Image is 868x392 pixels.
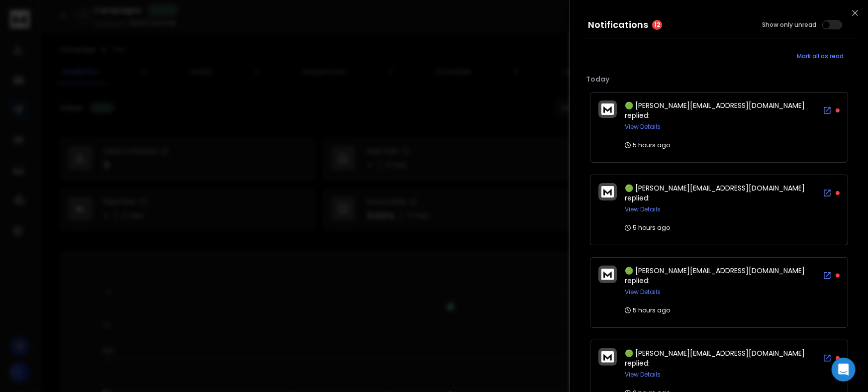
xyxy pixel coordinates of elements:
[625,266,805,286] span: 🟢 [PERSON_NAME][EMAIL_ADDRESS][DOMAIN_NAME] replied:
[601,351,614,363] img: logo
[625,141,670,149] p: 5 hours ago
[797,52,844,60] span: Mark all as read
[625,224,670,232] p: 5 hours ago
[625,371,661,379] button: View Details
[625,123,661,131] button: View Details
[601,186,614,197] img: logo
[625,348,805,368] span: 🟢 [PERSON_NAME][EMAIL_ADDRESS][DOMAIN_NAME] replied:
[832,358,856,382] div: Open Intercom Messenger
[625,183,805,203] span: 🟢 [PERSON_NAME][EMAIL_ADDRESS][DOMAIN_NAME] replied:
[625,205,661,213] button: View Details
[601,103,614,115] img: logo
[762,21,816,29] label: Show only unread
[625,306,670,314] p: 5 hours ago
[586,74,852,84] p: Today
[601,269,614,280] img: logo
[588,18,648,32] h3: Notifications
[652,20,662,30] span: 12
[625,100,805,120] span: 🟢 [PERSON_NAME][EMAIL_ADDRESS][DOMAIN_NAME] replied:
[625,288,661,296] button: View Details
[784,46,856,66] button: Mark all as read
